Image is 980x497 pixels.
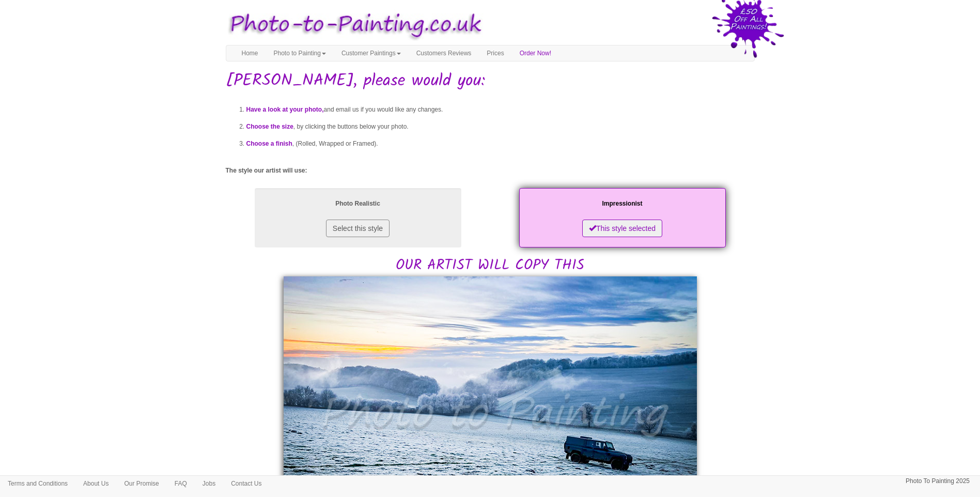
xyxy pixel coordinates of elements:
span: Choose the size [246,123,293,130]
span: Choose a finish [246,140,292,147]
p: Photo Realistic [265,198,451,209]
a: Photo to Painting [266,45,334,61]
a: Customer Paintings [334,45,409,61]
a: Home [234,45,266,61]
a: Customers Reviews [409,45,479,61]
h2: OUR ARTIST WILL COPY THIS [226,185,755,274]
a: Contact Us [223,476,269,491]
button: Select this style [326,220,390,237]
h1: [PERSON_NAME], please would you: [226,72,755,90]
a: About Us [75,476,116,491]
a: FAQ [167,476,195,491]
p: Impressionist [530,198,715,209]
label: The style our artist will use: [226,166,307,175]
li: , by clicking the buttons below your photo. [246,118,755,135]
span: Have a look at your photo, [246,106,324,113]
li: , (Rolled, Wrapped or Framed). [246,135,755,152]
button: This style selected [582,220,662,237]
a: Jobs [195,476,223,491]
a: Order Now! [512,45,559,61]
p: Photo To Painting 2025 [906,476,970,487]
a: Prices [479,45,511,61]
li: and email us if you would like any changes. [246,101,755,118]
a: Our Promise [116,476,166,491]
img: Photo to Painting [221,5,485,45]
